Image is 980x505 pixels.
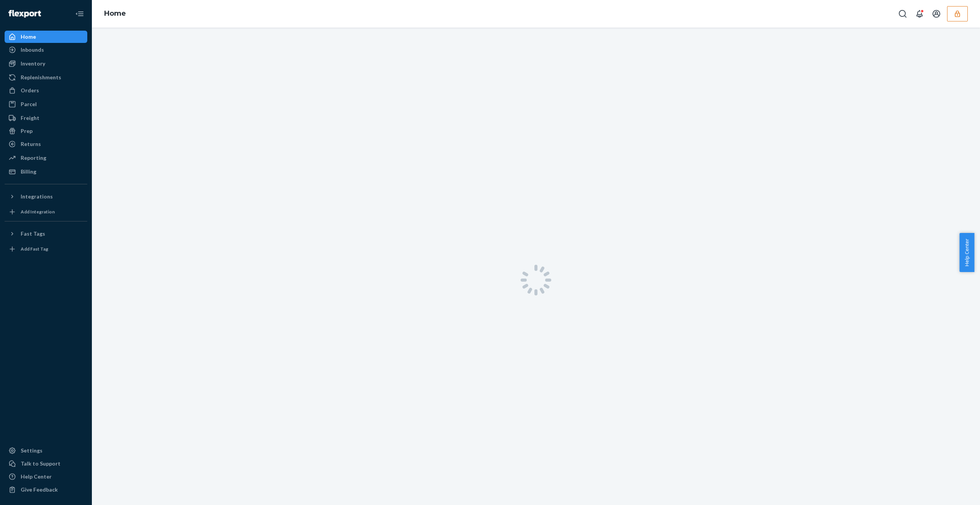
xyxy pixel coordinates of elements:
div: Add Fast Tag [21,246,48,252]
div: Billing [21,168,36,175]
a: Replenishments [5,71,87,84]
a: Billing [5,166,87,178]
div: Add Integration [21,208,55,215]
img: Flexport logo [8,10,41,18]
a: Inbounds [5,44,87,56]
ol: breadcrumbs [98,3,132,25]
button: Give Feedback [5,484,87,496]
div: Replenishments [21,74,61,81]
div: Inventory [21,60,45,67]
a: Home [5,31,87,43]
div: Give Feedback [21,486,58,494]
a: Returns [5,138,87,150]
button: Talk to Support [5,457,87,470]
a: Parcel [5,98,87,110]
button: Open Search Box [895,6,910,21]
button: Open notifications [912,6,927,21]
a: Add Fast Tag [5,243,87,255]
button: Close Navigation [72,6,87,21]
a: Freight [5,112,87,124]
a: Reporting [5,152,87,164]
div: Inbounds [21,46,44,54]
a: Prep [5,125,87,137]
div: Settings [21,447,42,454]
div: Orders [21,87,39,94]
div: Help Center [21,473,52,480]
div: Fast Tags [21,230,45,238]
button: Help Center [959,233,974,272]
div: Prep [21,127,33,135]
a: Settings [5,444,87,457]
a: Inventory [5,57,87,70]
div: Integrations [21,193,53,200]
button: Open account menu [929,6,944,21]
div: Parcel [21,100,37,108]
div: Home [21,33,36,41]
a: Add Integration [5,206,87,218]
div: Talk to Support [21,460,60,467]
div: Returns [21,140,41,148]
a: Orders [5,84,87,97]
button: Fast Tags [5,228,87,240]
div: Freight [21,114,39,122]
button: Integrations [5,190,87,203]
a: Help Center [5,471,87,483]
div: Reporting [21,154,46,162]
a: Home [104,9,126,18]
